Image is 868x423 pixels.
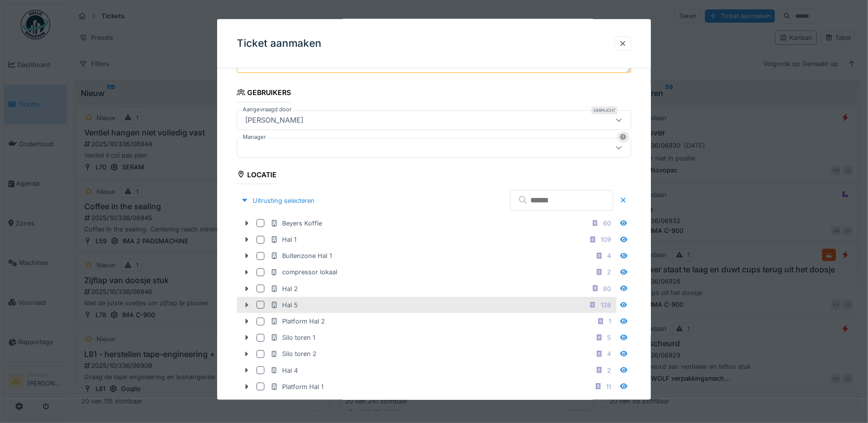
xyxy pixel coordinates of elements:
[237,37,321,50] h3: Ticket aanmaken
[270,284,298,293] div: Hal 2
[607,267,611,277] div: 2
[607,349,611,358] div: 4
[603,284,611,293] div: 80
[270,333,315,342] div: Silo toren 1
[270,300,298,309] div: Hal 5
[270,251,332,260] div: Buitenzone Hal 1
[270,382,323,391] div: Platform Hal 1
[270,235,296,244] div: Hal 1
[237,167,277,184] div: Locatie
[603,218,611,228] div: 60
[270,218,322,228] div: Beyers Koffie
[237,85,291,102] div: Gebruikers
[237,194,319,207] div: Uitrusting selecteren
[241,105,293,113] label: Aangevraagd door
[241,114,307,125] div: [PERSON_NAME]
[609,317,611,326] div: 1
[601,300,611,309] div: 138
[270,317,325,326] div: Platform Hal 2
[241,132,268,141] label: Manager
[606,382,611,391] div: 11
[601,235,611,244] div: 109
[607,251,611,260] div: 4
[591,106,617,114] div: Verplicht
[607,365,611,375] div: 2
[270,365,298,375] div: Hal 4
[607,333,611,342] div: 5
[270,349,317,358] div: Silo toren 2
[270,267,337,277] div: compressor lokaal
